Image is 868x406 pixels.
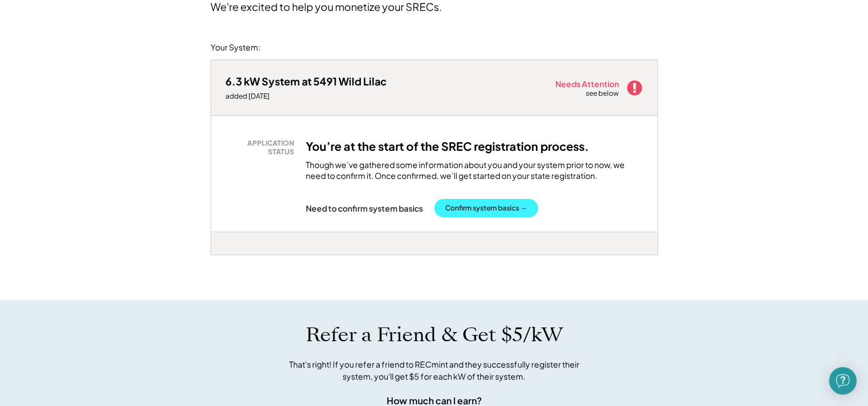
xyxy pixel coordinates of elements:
[225,75,387,88] div: 6.3 kW System at 5491 Wild Lilac
[211,42,260,53] div: Your System:
[306,159,643,182] div: Though we’ve gathered some information about you and your system prior to now, we need to confirm...
[211,255,247,260] div: zura0ych - MD 1.5x (BT)
[306,139,589,154] h3: You’re at the start of the SREC registration process.
[555,80,620,88] div: Needs Attention
[225,92,387,101] div: added [DATE]
[306,323,563,347] h1: Refer a Friend & Get $5/kW
[829,367,857,395] div: Open Intercom Messenger
[277,358,592,382] div: That's right! If you refer a friend to RECmint and they successfully register their system, you'l...
[434,199,538,217] button: Confirm system basics →
[231,139,294,157] div: APPLICATION STATUS
[586,89,620,99] div: see below
[306,203,423,213] div: Need to confirm system basics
